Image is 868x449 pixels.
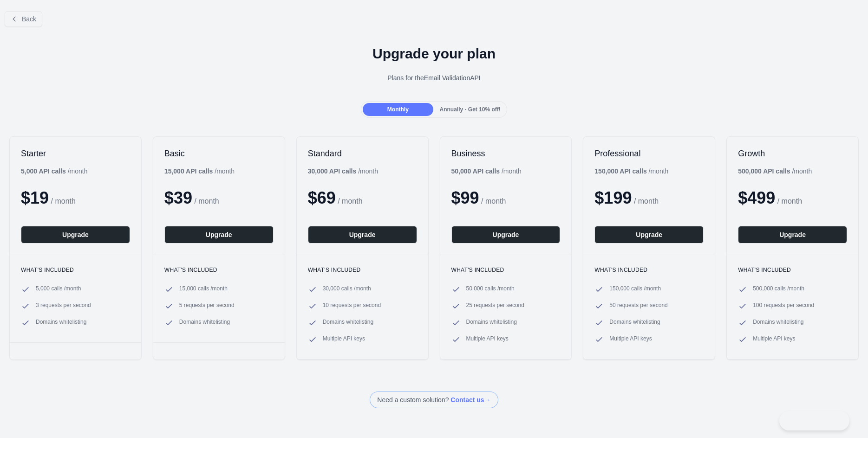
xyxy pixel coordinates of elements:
[451,167,500,175] b: 50,000 API calls
[594,167,668,176] div: / month
[594,167,646,175] b: 150,000 API calls
[451,148,561,159] h2: Business
[451,167,522,176] div: / month
[451,188,479,207] span: $ 99
[308,167,357,175] b: 30,000 API calls
[594,148,704,159] h2: Professional
[308,188,336,207] span: $ 69
[308,167,378,176] div: / month
[308,148,417,159] h2: Standard
[779,411,849,430] iframe: Toggle Customer Support
[594,188,632,207] span: $ 199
